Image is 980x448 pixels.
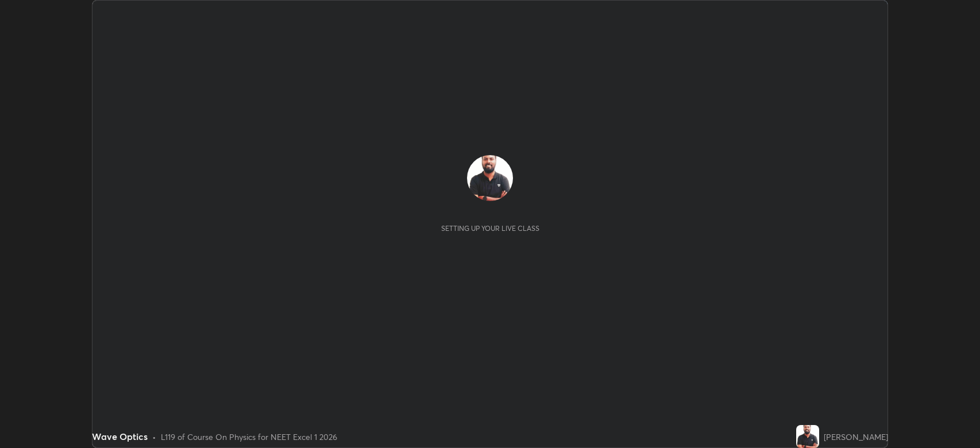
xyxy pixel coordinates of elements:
div: L119 of Course On Physics for NEET Excel 1 2026 [161,431,337,443]
div: Setting up your live class [441,224,539,233]
div: [PERSON_NAME] [824,431,888,443]
div: • [152,431,156,443]
img: 08faf541e4d14fc7b1a5b06c1cc58224.jpg [796,425,819,448]
img: 08faf541e4d14fc7b1a5b06c1cc58224.jpg [467,155,513,201]
div: Wave Optics [92,430,148,443]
